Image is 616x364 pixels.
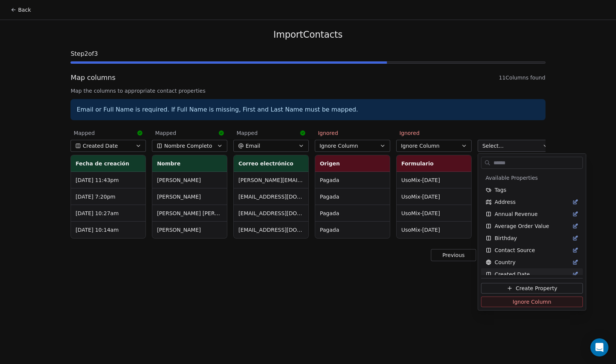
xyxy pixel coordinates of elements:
[516,284,557,292] span: Create Property
[495,271,530,278] span: Created Date
[513,298,552,306] span: Ignore Column
[481,297,583,307] button: Ignore Column
[481,283,583,294] button: Create Property
[495,198,516,206] span: Address
[495,222,549,230] span: Average Order Value
[495,186,506,194] span: Tags
[495,246,535,254] span: Contact Source
[495,258,516,266] span: Country
[486,174,538,182] span: Available Properties
[495,234,517,242] span: Birthday
[495,210,538,218] span: Annual Revenue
